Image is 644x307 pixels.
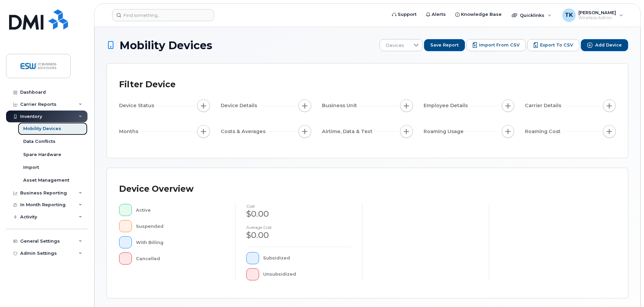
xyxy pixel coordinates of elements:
span: Add Device [595,42,622,48]
span: Export to CSV [540,42,573,48]
div: Cancelled [136,252,225,265]
div: $0.00 [246,229,351,241]
button: Save Report [424,39,465,51]
button: Add Device [581,39,628,51]
div: Device Overview [119,180,193,198]
span: Business Unit [322,102,359,109]
div: With Billing [136,236,225,248]
div: Active [136,204,225,216]
span: Roaming Cost [525,128,563,135]
span: Device Details [221,102,259,109]
span: Employee Details [424,102,470,109]
span: Devices [380,39,410,52]
div: Unsubsidized [263,268,352,280]
div: Suspended [136,220,225,232]
span: Carrier Details [525,102,563,109]
button: Import from CSV [466,39,526,51]
button: Export to CSV [527,39,579,51]
span: Costs & Averages [221,128,267,135]
div: $0.00 [246,208,351,220]
span: Months [119,128,140,135]
div: Subsidized [263,252,352,264]
span: Roaming Usage [424,128,466,135]
span: Import from CSV [479,42,520,48]
h4: cost [246,204,351,208]
span: Device Status [119,102,156,109]
span: Mobility Devices [119,39,212,51]
div: Filter Device [119,76,176,93]
span: Airtime, Data & Text [322,128,374,135]
h4: Average cost [246,225,351,229]
span: Save Report [430,42,459,48]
